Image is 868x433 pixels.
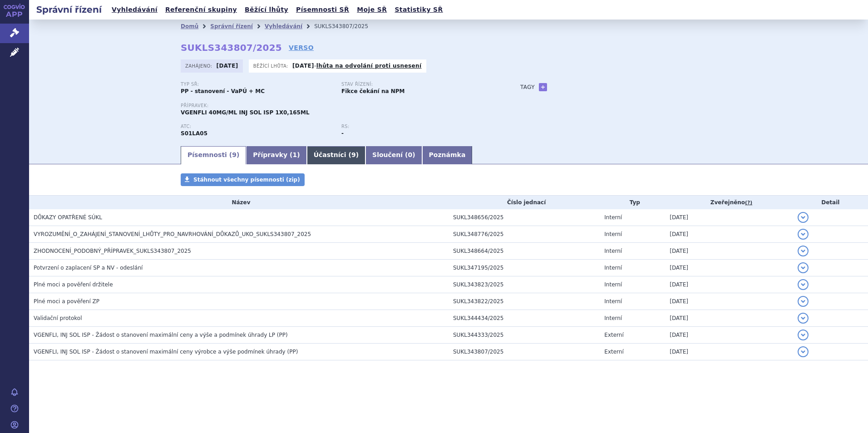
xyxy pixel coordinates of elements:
[665,327,793,344] td: [DATE]
[604,315,622,321] span: Interní
[265,23,302,30] a: Vyhledávání
[365,146,422,164] a: Sloučení (0)
[392,4,445,16] a: Statistiky SŘ
[665,310,793,327] td: [DATE]
[341,130,344,137] strong: -
[246,146,306,164] a: Přípravky (1)
[185,62,214,69] span: Zahájeno:
[34,332,288,338] span: VGENFLI, INJ SOL ISP - Žádost o stanovení maximální ceny a výše a podmínek úhrady LP (PP)
[341,82,493,87] p: Stav řízení:
[193,177,300,183] span: Stáhnout všechny písemnosti (zip)
[604,298,622,305] span: Interní
[449,209,600,226] td: SUKL348656/2025
[253,62,290,69] span: Běžící lhůta:
[539,83,547,91] a: +
[29,196,449,209] th: Název
[604,265,622,271] span: Interní
[798,212,809,223] button: detail
[354,4,390,16] a: Moje SŘ
[798,296,809,307] button: detail
[449,327,600,344] td: SUKL344333/2025
[163,4,240,16] a: Referenční skupiny
[798,246,809,256] button: detail
[34,349,298,355] span: VGENFLI, INJ SOL ISP - Žádost o stanovení maximální ceny výrobce a výše podmínek úhrady (PP)
[34,298,99,305] span: Plné moci a pověření ZP
[210,23,253,30] a: Správní řízení
[29,3,109,16] h2: Správní řízení
[798,262,809,273] button: detail
[798,330,809,340] button: detail
[351,151,356,158] span: 9
[422,146,473,164] a: Poznámka
[604,332,623,338] span: Externí
[449,260,600,276] td: SUKL347195/2025
[408,151,412,158] span: 0
[181,109,310,116] span: VGENFLI 40MG/ML INJ SOL ISP 1X0,165ML
[181,82,332,87] p: Typ SŘ:
[292,62,422,69] p: -
[292,63,314,69] strong: [DATE]
[449,226,600,243] td: SUKL348776/2025
[665,209,793,226] td: [DATE]
[242,4,291,16] a: Běžící lhůty
[600,196,665,209] th: Typ
[604,248,622,254] span: Interní
[665,243,793,260] td: [DATE]
[34,281,113,288] span: Plné moci a pověření držitele
[341,124,493,129] p: RS:
[307,146,365,164] a: Účastníci (9)
[449,344,600,360] td: SUKL343807/2025
[293,4,352,16] a: Písemnosti SŘ
[181,88,265,94] strong: PP - stanovení - VaPÚ + MC
[604,214,622,221] span: Interní
[181,146,246,164] a: Písemnosti (9)
[293,151,297,158] span: 1
[181,23,198,30] a: Domů
[665,260,793,276] td: [DATE]
[181,124,332,129] p: ATC:
[665,344,793,360] td: [DATE]
[449,243,600,260] td: SUKL348664/2025
[232,151,237,158] span: 9
[314,20,380,33] li: SUKLS343807/2025
[34,214,102,221] span: DŮKAZY OPATŘENÉ SÚKL
[665,226,793,243] td: [DATE]
[798,279,809,290] button: detail
[181,130,207,137] strong: AFLIBERCEPT
[217,63,238,69] strong: [DATE]
[34,265,143,271] span: Potvrzení o zaplacení SP a NV - odeslání
[316,63,422,69] a: lhůta na odvolání proti usnesení
[341,88,404,94] strong: Fikce čekání na NPM
[793,196,868,209] th: Detail
[520,82,535,93] h3: Tagy
[181,173,305,186] a: Stáhnout všechny písemnosti (zip)
[665,196,793,209] th: Zveřejněno
[665,276,793,293] td: [DATE]
[181,103,502,108] p: Přípravek:
[745,200,752,206] abbr: (?)
[289,43,314,52] a: VERSO
[604,349,623,355] span: Externí
[34,315,82,321] span: Validační protokol
[109,4,160,16] a: Vyhledávání
[604,231,622,237] span: Interní
[449,293,600,310] td: SUKL343822/2025
[34,231,311,237] span: VYROZUMĚNÍ_O_ZAHÁJENÍ_STANOVENÍ_LHŮTY_PRO_NAVRHOVÁNÍ_DŮKAZŮ_UKO_SUKLS343807_2025
[798,229,809,240] button: detail
[665,293,793,310] td: [DATE]
[798,346,809,357] button: detail
[181,42,282,53] strong: SUKLS343807/2025
[798,313,809,324] button: detail
[449,310,600,327] td: SUKL344434/2025
[34,248,191,254] span: ZHODNOCENÍ_PODOBNÝ_PŘÍPRAVEK_SUKLS343807_2025
[449,276,600,293] td: SUKL343823/2025
[604,281,622,288] span: Interní
[449,196,600,209] th: Číslo jednací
